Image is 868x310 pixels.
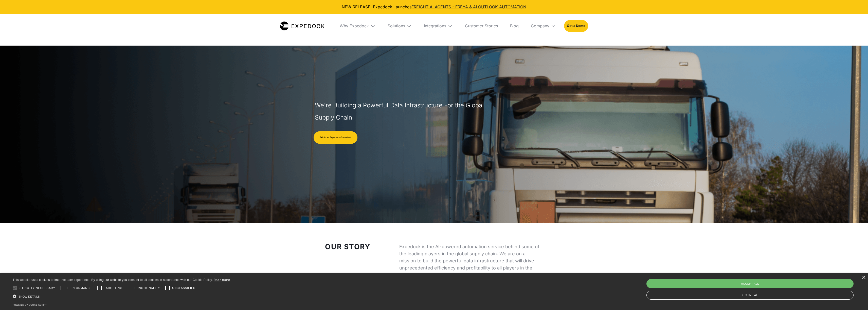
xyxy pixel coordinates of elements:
span: Performance [67,286,92,290]
span: Show details [19,295,40,298]
a: Powered by cookie-script [13,303,47,306]
iframe: Chat Widget [781,255,868,310]
div: Solutions [388,23,405,28]
a: FREIGHT AI AGENTS - FREYA & AI OUTLOOK AUTOMATION [411,4,526,9]
div: Integrations [420,14,457,38]
a: Blog [506,14,523,38]
a: Talk to an Expedock Consultant [314,131,357,144]
a: Read more [214,278,230,282]
h1: We're Building a Powerful Data Infrastructure For the Global Supply Chain. [315,99,486,124]
span: Targeting [104,286,122,290]
a: Get a Demo [564,20,588,32]
span: Strictly necessary [20,286,55,290]
span: Unclassified [172,286,195,290]
div: Company [531,23,549,28]
div: Decline all [646,291,854,300]
span: Functionality [135,286,160,290]
strong: Our Story [325,242,370,251]
div: Why Expedock [340,23,369,28]
div: Integrations [424,23,446,28]
div: Company [527,14,560,38]
div: Why Expedock [336,14,379,38]
a: Customer Stories [461,14,502,38]
div: NEW RELEASE: Expedock Launches [4,4,864,10]
div: Show details [13,294,230,299]
div: Solutions [384,14,416,38]
span: This website uses cookies to improve user experience. By using our website you consent to all coo... [13,278,213,282]
div: Accept all [646,279,854,288]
